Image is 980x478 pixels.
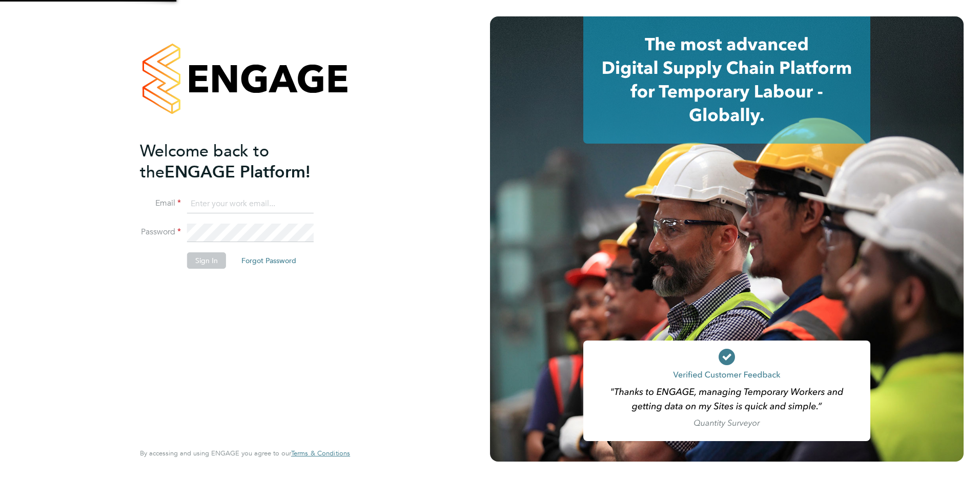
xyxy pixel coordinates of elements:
button: Sign In [187,252,226,269]
label: Password [140,227,181,237]
span: Welcome back to the [140,141,269,182]
span: By accessing and using ENGAGE you agree to our [140,449,350,457]
a: Terms & Conditions [291,449,350,457]
button: Forgot Password [233,252,304,269]
h2: ENGAGE Platform! [140,141,340,183]
label: Email [140,198,181,209]
input: Enter your work email... [187,195,314,213]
